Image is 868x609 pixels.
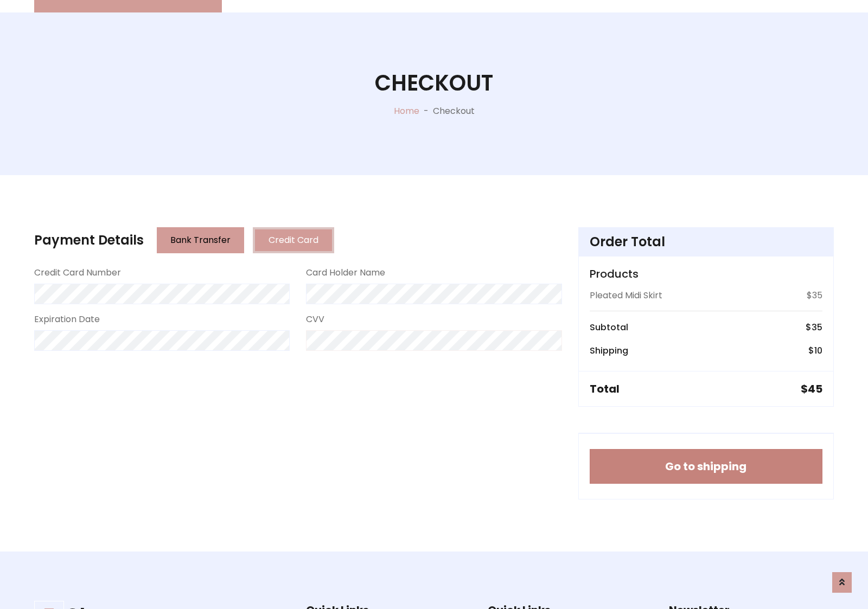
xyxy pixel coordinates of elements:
label: Card Holder Name [306,266,385,279]
p: - [419,105,433,118]
p: $35 [807,289,822,302]
span: 10 [814,344,822,357]
label: CVV [306,313,324,326]
h4: Payment Details [34,233,144,248]
h6: Shipping [590,345,628,356]
span: 35 [812,321,822,334]
h6: $ [808,345,822,356]
h6: $ [806,322,822,332]
label: Credit Card Number [34,266,121,279]
p: Checkout [433,105,475,118]
h1: Checkout [375,70,493,96]
h5: Total [590,382,620,395]
button: Credit Card [253,227,334,253]
p: Pleated Midi Skirt [590,289,662,302]
h5: Products [590,267,822,280]
span: 45 [808,381,822,396]
label: Expiration Date [34,313,100,326]
h5: $ [801,382,822,395]
a: Home [394,105,419,117]
h4: Order Total [590,234,822,250]
button: Go to shipping [590,449,822,484]
button: Bank Transfer [157,227,244,253]
h6: Subtotal [590,322,628,332]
